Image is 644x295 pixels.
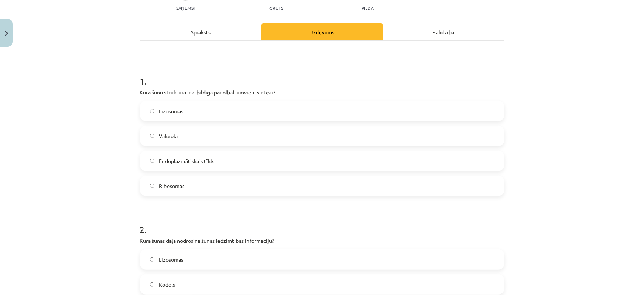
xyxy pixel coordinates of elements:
input: Kodols [150,282,155,287]
span: Lizosomas [159,256,183,264]
span: Endoplazmātiskais tīkls [159,157,214,165]
input: Lizosomas [150,109,155,114]
p: Kura šūnu struktūra ir atbildīga par olbaltumvielu sintēzi? [140,88,504,96]
input: Vakuola [150,134,155,139]
div: Palīdzība [383,23,504,40]
p: pilda [361,5,373,11]
input: Ribosomas [150,184,155,188]
input: Lizosomas [150,257,155,262]
img: icon-close-lesson-0947bae3869378f0d4975bcd49f059093ad1ed9edebbc8119c70593378902aed.svg [5,31,8,36]
input: Endoplazmātiskais tīkls [150,159,155,164]
p: Kura šūnas daļa nodrošina šūnas iedzimtības informāciju? [140,237,504,245]
span: Lizosomas [159,107,183,115]
div: Uzdevums [261,23,383,40]
h1: 2 . [140,211,504,235]
span: Vakuola [159,132,178,140]
span: Kodols [159,281,175,289]
div: Apraksts [140,23,261,40]
p: Saņemsi [173,5,198,11]
p: Grūts [269,5,283,11]
h1: 1 . [140,63,504,86]
span: Ribosomas [159,182,184,190]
